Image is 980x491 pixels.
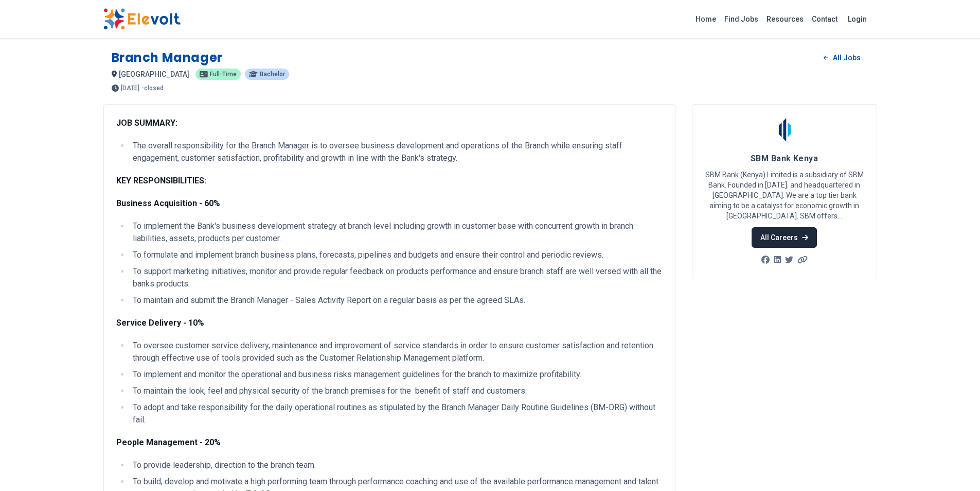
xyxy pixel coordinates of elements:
li: The overall responsibility for the Branch Manager is to oversee business development and operatio... [130,140,663,164]
a: Contact [808,11,842,27]
a: Resources [762,11,808,27]
h1: Branch Manager [112,49,223,66]
a: Find Jobs [720,11,762,27]
a: Login [842,9,873,29]
span: SBM Bank Kenya [751,154,818,163]
li: To implement the Bank's business development strategy at branch level including growth in custome... [130,220,663,245]
li: To provide leadership, direction to the branch team. [130,459,663,471]
a: All Jobs [815,50,868,65]
p: - closed [141,85,164,91]
strong: JOB SUMMARY: [116,118,177,128]
li: To adopt and take responsibility for the daily operational routines as stipulated by the Branch M... [130,401,663,426]
li: To support marketing initiatives, monitor and provide regular feedback on products performance an... [130,265,663,290]
li: To formulate and implement branch business plans, forecasts, pipelines and budgets and ensure the... [130,249,663,261]
li: To maintain the look, feel and physical security of the branch premises for the benefit of staff ... [130,385,663,397]
span: [GEOGRAPHIC_DATA] [119,70,189,78]
strong: Service Delivery - 10% [116,318,204,328]
a: Home [691,11,720,27]
img: Elevolt [103,8,181,30]
strong: KEY RESPONSIBILITIES: [116,176,206,185]
span: full-time [210,71,237,77]
img: SBM Bank Kenya [772,117,797,143]
iframe: Chat Widget [929,442,980,491]
li: To implement and monitor the operational and business risks management guidelines for the branch ... [130,368,663,381]
span: [DATE] [121,85,139,91]
a: All Careers [752,227,817,248]
p: SBM Bank (Kenya) Limited is a subsidiary of SBM Bank. Founded in [DATE]. and headquartered in [GE... [705,170,864,221]
li: To maintain and submit the Branch Manager - Sales Activity Report on a regular basis as per the a... [130,294,663,307]
strong: People Management - 20% [116,437,221,447]
strong: Business Acquisition - 60% [116,198,220,208]
li: To oversee customer service delivery, maintenance and improvement of service standards in order t... [130,340,663,364]
span: bachelor [260,71,285,77]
